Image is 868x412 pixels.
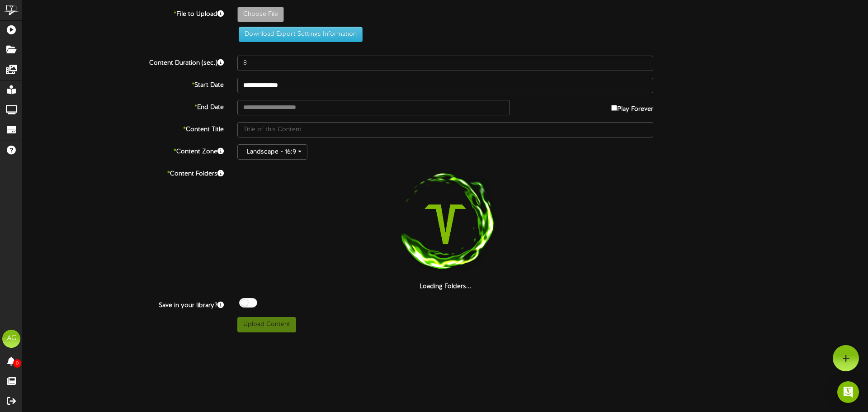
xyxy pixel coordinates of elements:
[234,31,363,38] a: Download Export Settings Information
[16,100,231,112] label: End Date
[611,100,653,114] label: Play Forever
[2,330,20,348] div: AG
[16,7,231,19] label: File to Upload
[237,122,653,137] input: Title of this Content
[387,166,503,282] img: loading-spinner-1.png
[239,27,363,42] button: Download Export Settings Information
[420,283,472,290] strong: Loading Folders...
[837,381,859,403] div: Open Intercom Messenger
[16,298,231,310] label: Save in your library?
[611,105,617,111] input: Play Forever
[13,359,21,368] span: 0
[237,144,307,160] button: Landscape - 16:9
[16,166,231,179] label: Content Folders
[16,56,231,68] label: Content Duration (sec.)
[16,122,231,134] label: Content Title
[16,144,231,156] label: Content Zone
[237,317,296,332] button: Upload Content
[16,78,231,90] label: Start Date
